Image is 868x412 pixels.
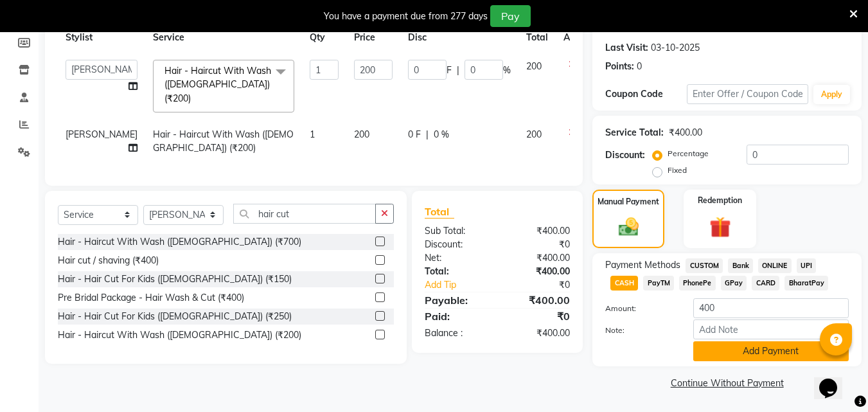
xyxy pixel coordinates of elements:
span: | [426,128,429,141]
div: ₹400.00 [669,126,702,139]
div: Payable: [415,292,497,308]
iframe: chat widget [814,361,855,399]
label: Manual Payment [598,196,659,208]
span: % [503,64,511,77]
div: Coupon Code [605,87,686,101]
button: Apply [813,85,850,104]
div: Pre Bridal Package - Hair Wash & Cut (₹400) [58,291,244,305]
span: Bank [728,258,753,273]
span: Payment Methods [605,258,680,272]
div: ₹400.00 [497,251,580,265]
div: Discount: [605,148,645,162]
th: Stylist [58,23,145,52]
label: Percentage [668,148,709,159]
div: Hair - Hair Cut For Kids ([DEMOGRAPHIC_DATA]) (₹150) [58,273,292,286]
span: PhonePe [679,276,716,291]
div: Sub Total: [415,224,497,238]
input: Enter Offer / Coupon Code [687,84,808,104]
label: Redemption [698,195,742,206]
div: Total: [415,265,497,278]
th: Total [518,23,556,52]
th: Price [346,23,400,52]
div: ₹400.00 [497,265,580,278]
input: Add Note [693,319,849,339]
img: _gift.svg [703,214,738,240]
div: Paid: [415,309,497,324]
span: Hair - Haircut With Wash ([DEMOGRAPHIC_DATA]) (₹200) [153,129,294,154]
div: ₹400.00 [497,224,580,238]
input: Search or Scan [233,204,376,224]
a: Continue Without Payment [595,377,859,390]
span: 200 [526,129,542,140]
label: Fixed [668,165,687,176]
a: x [191,93,197,104]
span: UPI [797,258,817,273]
input: Amount [693,298,849,318]
div: Points: [605,60,634,73]
div: Last Visit: [605,41,648,55]
span: BharatPay [784,276,828,291]
span: 1 [310,129,315,140]
div: Hair - Haircut With Wash ([DEMOGRAPHIC_DATA]) (₹700) [58,235,301,249]
span: 200 [354,129,369,140]
span: 0 F [408,128,421,141]
span: 200 [526,60,542,72]
th: Service [145,23,302,52]
div: Discount: [415,238,497,251]
th: Action [556,23,598,52]
img: _cash.svg [612,215,645,238]
button: Pay [490,5,531,27]
span: [PERSON_NAME] [66,129,137,140]
label: Amount: [596,303,683,314]
div: Hair - Hair Cut For Kids ([DEMOGRAPHIC_DATA]) (₹250) [58,310,292,323]
span: | [457,64,459,77]
span: CUSTOM [686,258,723,273]
div: Hair - Haircut With Wash ([DEMOGRAPHIC_DATA]) (₹200) [58,328,301,342]
th: Qty [302,23,346,52]
span: CASH [610,276,638,291]
span: ONLINE [758,258,792,273]
div: ₹0 [497,238,580,251]
div: 03-10-2025 [651,41,700,55]
span: F [447,64,452,77]
div: Net: [415,251,497,265]
label: Note: [596,325,683,336]
span: Total [425,205,454,219]
span: Hair - Haircut With Wash ([DEMOGRAPHIC_DATA]) (₹200) [164,65,271,104]
span: GPay [721,276,747,291]
a: Add Tip [415,278,511,292]
span: 0 % [434,128,449,141]
span: PayTM [643,276,674,291]
div: You have a payment due from 277 days [324,10,488,23]
div: ₹0 [497,309,580,324]
div: Hair cut / shaving (₹400) [58,254,159,267]
span: CARD [752,276,779,291]
div: 0 [637,60,642,73]
div: ₹400.00 [497,327,580,340]
th: Disc [400,23,518,52]
div: ₹0 [511,278,580,292]
div: Service Total: [605,126,664,139]
div: ₹400.00 [497,292,580,308]
div: Balance : [415,327,497,340]
button: Add Payment [693,341,849,361]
